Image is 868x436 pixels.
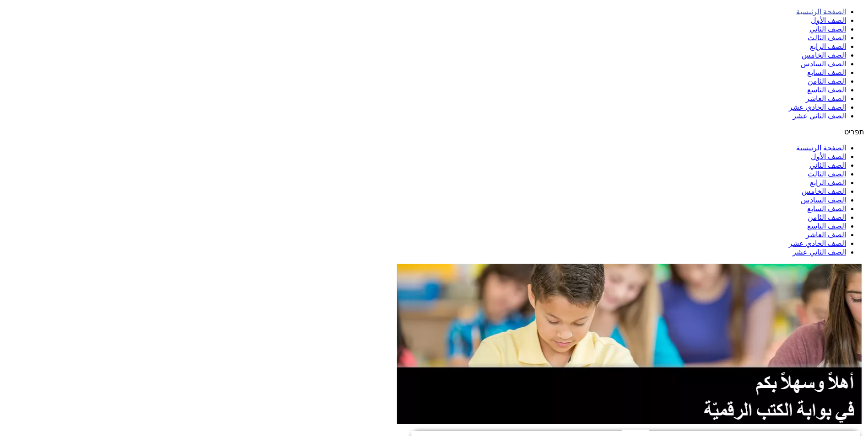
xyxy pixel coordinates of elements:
[844,128,864,136] span: תפריט
[807,69,846,76] a: الصف السابع
[811,16,846,24] a: الصف الأول
[808,170,846,178] a: الصف الثالث
[811,153,846,160] a: الصف الأول
[793,112,846,120] a: الصف الثاني عشر
[806,231,846,239] a: الصف العاشر
[793,248,846,256] a: الصف الثاني عشر
[801,196,846,204] a: الصف السادس
[810,43,846,50] a: الصف الرابع
[809,161,846,169] a: الصف الثاني
[810,179,846,186] a: الصف الرابع
[801,60,846,68] a: الصف السادس
[116,128,864,136] div: כפתור פתיחת תפריט
[807,205,846,213] a: الصف السابع
[809,25,846,33] a: الصف الثاني
[807,86,846,94] a: الصف التاسع
[789,103,846,111] a: الصف الحادي عشر
[807,222,846,230] a: الصف التاسع
[808,213,846,221] a: الصف الثامن
[789,239,846,247] a: الصف الحادي عشر
[808,34,846,42] a: الصف الثالث
[796,144,846,152] a: الصفحة الرئيسية
[796,8,846,16] a: الصفحة الرئيسية
[802,187,846,195] a: الصف الخامس
[808,77,846,85] a: الصف الثامن
[802,51,846,59] a: الصف الخامس
[806,95,846,102] a: الصف العاشر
